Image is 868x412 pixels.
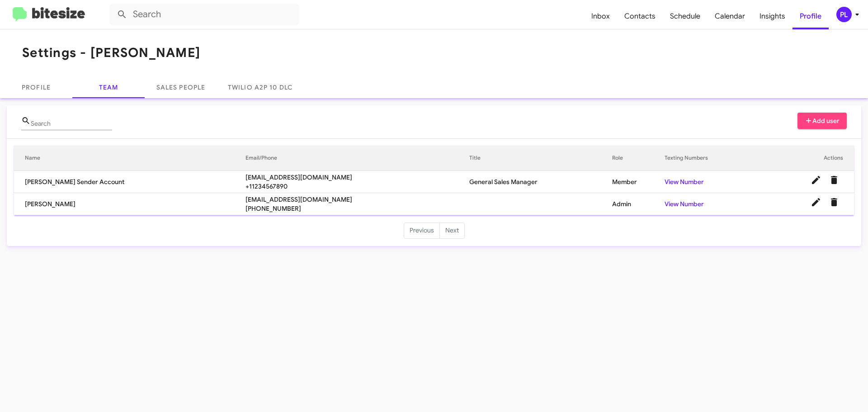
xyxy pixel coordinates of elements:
[14,146,245,171] th: Name
[612,146,664,171] th: Role
[145,76,217,98] a: Sales People
[793,3,829,29] a: Profile
[469,171,613,193] td: General Sales Manager
[612,171,664,193] td: Member
[825,193,843,211] button: Delete User
[217,76,303,98] a: Twilio A2P 10 DLC
[805,113,840,129] span: Add user
[752,3,793,29] a: Insights
[755,146,854,171] th: Actions
[31,120,112,128] input: Name or Email
[797,113,847,129] button: Add user
[245,204,469,213] span: [PHONE_NUMBER]
[584,3,617,29] a: Inbox
[469,146,613,171] th: Title
[665,146,755,171] th: Texting Numbers
[617,3,663,29] a: Contacts
[663,3,708,29] a: Schedule
[612,193,664,215] td: Admin
[708,3,752,29] a: Calendar
[22,46,200,60] h1: Settings - [PERSON_NAME]
[825,171,843,189] button: Delete User
[836,7,852,22] div: PL
[829,7,858,22] button: PL
[665,200,704,208] a: View Number
[245,182,469,191] span: +11234567890
[109,4,299,25] input: Search
[245,195,469,204] span: [EMAIL_ADDRESS][DOMAIN_NAME]
[245,173,469,182] span: [EMAIL_ADDRESS][DOMAIN_NAME]
[14,193,245,215] td: [PERSON_NAME]
[665,178,704,186] a: View Number
[14,171,245,193] td: [PERSON_NAME] Sender Account
[245,146,469,171] th: Email/Phone
[72,76,145,98] a: Team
